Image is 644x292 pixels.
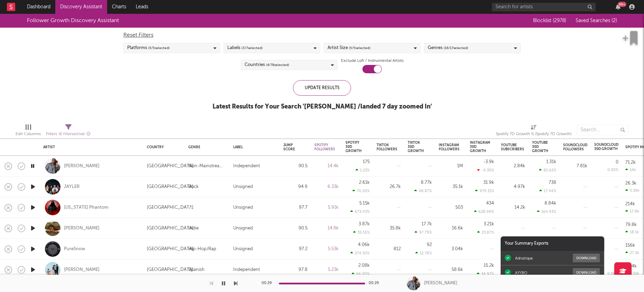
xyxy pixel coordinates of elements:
button: Saved Searches (2) [574,18,617,23]
div: 5.53k [314,245,339,253]
span: ( 4 / 78 selected) [266,61,289,69]
div: Tiktok 30D Growth [408,141,424,153]
div: 58.6k [439,266,463,274]
div: 0.00 % [607,272,618,276]
div: -3.9k [483,160,494,164]
div: Edit Columns [16,130,41,138]
div: 92 [427,243,432,247]
input: Search for artists [492,3,596,11]
div: 31.9k [483,180,494,185]
label: Exclude Lofi / Instrumental Artists [341,57,404,65]
a: [PERSON_NAME] [64,163,100,169]
div: Unsigned [233,204,253,212]
div: [GEOGRAPHIC_DATA] [147,162,193,170]
div: 4.06k [358,243,370,247]
div: [GEOGRAPHIC_DATA] [147,266,193,274]
a: PureSnow [64,246,85,252]
div: 214k [625,202,635,206]
a: [PERSON_NAME] [64,225,100,232]
div: 90.5 [283,162,307,170]
div: Filters(6 filters active) [46,121,91,141]
div: 673.43 % [350,209,370,214]
div: AYYBO [515,270,527,275]
span: ( 3 / 7 selected) [241,44,263,52]
div: 35.55 % [353,230,370,235]
div: 8.77k [421,180,432,185]
div: 5.15k [359,201,370,206]
div: Countries [245,61,289,69]
span: ( 2 ) [612,18,617,23]
div: 70.20 % [352,189,370,193]
div: Independent [233,266,260,274]
div: Non-Mainstream Electronic [188,162,226,170]
div: 979.31 % [475,189,494,193]
div: Your Summary Exports [501,236,604,251]
div: Spotify 30D Growth [345,141,362,153]
div: Artist Size [328,44,370,52]
div: 12.78 % [415,251,432,255]
div: Instagram 30D Growth [470,141,490,153]
div: 3.04k [439,245,463,253]
div: 97.7 [283,204,307,212]
div: 17.7k [422,222,432,226]
div: 175 [363,160,370,164]
div: 738 [549,180,556,185]
div: [GEOGRAPHIC_DATA] [147,245,193,253]
div: Adriatique [515,256,533,261]
div: 14.2k [501,204,525,212]
span: Blocklist [533,18,566,23]
div: 18.1k [625,230,639,234]
div: 27.2k [625,251,639,255]
div: 3.21k [484,222,494,226]
div: 23.87 % [477,230,494,235]
div: [PERSON_NAME] [424,280,457,286]
div: Follower Growth Discovery Assistant [27,17,119,25]
div: Soundcloud 30D Growth [594,143,618,151]
span: ( 5 / 5 selected) [349,44,370,52]
div: Jump Score [283,143,297,151]
div: Filters [46,130,91,139]
div: 7.81k [563,162,587,170]
div: Rock [188,183,199,191]
div: 34.97 % [477,272,494,276]
div: 71.2k [625,160,636,165]
div: Unsigned [233,245,253,253]
div: 97.8 [283,266,307,274]
div: Unsigned [233,183,253,191]
div: Spanish [188,266,205,274]
div: 66.00 % [352,272,370,276]
div: 274.92 % [350,251,370,255]
div: Independent [233,162,260,170]
div: Update Results [293,80,351,96]
div: 85.62 % [539,168,556,172]
div: 35.1k [439,183,463,191]
div: 503 [439,204,463,212]
div: Soundcloud Followers [563,143,587,151]
div: Spotify 7D Growth % (Spotify 7D Growth) [496,130,571,138]
div: 1M [439,162,463,170]
div: 156k [625,243,635,248]
div: 1.31k [546,160,556,164]
div: Unsigned [233,224,253,233]
div: 97.2 [283,245,307,253]
div: 79.8k [625,223,637,227]
div: [GEOGRAPHIC_DATA] [147,224,193,233]
div: Indie [188,224,199,233]
div: 17.8k [625,209,639,214]
div: Latest Results for Your Search ' [PERSON_NAME] /landed 7 day zoomed In ' [212,103,432,111]
div: 3.87k [359,222,370,226]
div: [US_STATE] Phantom [64,205,108,211]
div: Tiktok Followers [377,143,397,151]
div: Artist [43,145,136,149]
span: ( 5 / 5 selected) [148,44,170,52]
button: 99+ [616,4,621,10]
div: Country [147,145,178,149]
div: 3.33k [625,271,639,276]
div: 17.44 % [539,189,556,193]
div: Spotify Followers [314,143,335,151]
div: [GEOGRAPHIC_DATA] [147,204,193,212]
div: 26.7k [377,183,401,191]
div: 4.97k [501,183,525,191]
div: [PERSON_NAME] [64,267,100,273]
